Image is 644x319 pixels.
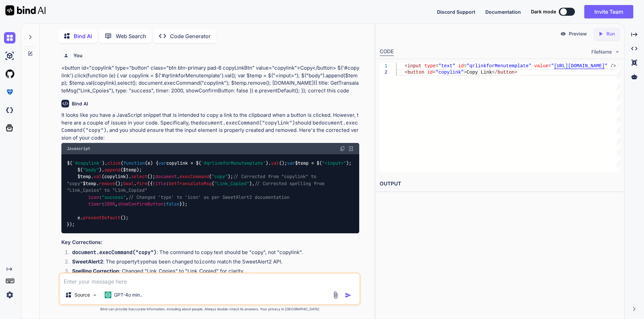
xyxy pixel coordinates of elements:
li: : Changed "Link_Cpoies" to "Link_Copied" for clarity. [67,267,359,277]
span: title [153,180,166,186]
span: val [94,174,102,180]
span: = [464,63,466,69]
span: "copy" [212,174,228,180]
span: "Link_Copied" [214,180,249,186]
span: document [155,174,177,180]
span: "text" [438,63,455,69]
span: GetTransalateMsg [169,180,212,186]
img: darkCloudIdeIcon [4,104,15,116]
button: Documentation [485,8,521,15]
span: execCommand [179,174,209,180]
h2: OUTPUT [376,176,624,192]
span: < [405,70,407,75]
span: </ [492,70,497,75]
h6: You [73,52,83,59]
span: > [464,70,466,75]
span: false [166,201,179,207]
img: settings [4,289,15,301]
img: GPT-4o mini [105,292,111,298]
span: Javascript [67,146,90,151]
code: $( ). ( ( ) { copylink = $( ). (); $temp = $( ); $( ). ($temp); $temp. (copylink). (); . ( ); $te... [67,160,352,228]
span: showConfirmButton [118,201,163,207]
span: var [287,160,295,166]
span: = [548,63,551,69]
span: append [104,167,120,173]
strong: Spelling Correction [72,268,119,274]
span: "qrlinkforMenutemplate" [467,63,531,69]
span: '#qrlinkforMenutemplate' [201,160,266,166]
span: "body" [83,167,99,173]
img: Open in Browser [348,146,354,152]
li: : The command to copy text should be "copy", not "copylink". [67,249,359,258]
img: icon [345,292,352,299]
span: fire [137,180,147,186]
span: Swal [123,180,134,186]
span: button [407,70,424,75]
span: click [107,160,121,166]
code: document.execCommand("copylink") [199,119,295,126]
span: > [515,70,517,75]
span: " [551,63,554,69]
img: copy [340,146,345,151]
span: Discord Support [437,9,475,15]
p: Bind can provide inaccurate information, including about people. Always double-check its answers.... [59,307,361,312]
span: /> [610,63,616,69]
span: var [158,160,166,166]
p: Preview [569,30,587,37]
span: 2000 [104,201,115,207]
span: = [435,63,438,69]
span: icon [88,194,99,200]
img: premium [4,86,15,98]
code: type [137,258,149,265]
p: <button id="copylink" type="button" class="btn btn-primary pad-6 copyLinkBtn" value="copylink">Co... [61,64,359,94]
span: preventDefault [83,215,120,221]
span: timer [88,201,102,207]
span: Documentation [485,9,521,15]
img: ai-studio [4,50,15,62]
span: value [534,63,548,69]
span: function [123,160,145,166]
code: icon [199,258,211,265]
span: id [458,63,464,69]
span: type [424,63,436,69]
span: = [433,70,435,75]
span: "copylink" [435,70,464,75]
span: id [427,70,433,75]
h3: Key Corrections: [61,239,359,246]
span: remove [99,180,115,186]
p: It looks like you have a JavaScript snippet that is intended to copy a link to the clipboard when... [61,111,359,142]
button: Invite Team [584,5,633,18]
button: Discord Support [437,8,475,15]
code: document.execCommand("copy") [72,249,157,256]
span: "success" [102,194,126,200]
img: githubLight [4,68,15,80]
span: '#copylink' [72,160,102,166]
p: Bind AI [74,32,92,40]
div: 1 [380,63,387,69]
span: Copy Link [467,70,492,75]
span: e [148,160,150,166]
span: // Changed 'type' to 'icon' as per SweetAlert2 documentation [128,194,289,200]
span: // Corrected spelling from "Link_Cpoies" to "Link_Copied" [67,180,327,193]
span: input [407,63,421,69]
li: : The property has been changed to to match the SweetAlert2 API. [67,258,359,267]
span: [URL][DOMAIN_NAME] [554,63,604,69]
p: Code Generator [170,32,211,40]
span: " [604,63,607,69]
p: Run [606,30,615,37]
img: attachment [332,291,339,299]
span: FileName [591,49,612,55]
span: Dark mode [531,8,556,15]
span: "<input>" [322,160,346,166]
span: val [271,160,279,166]
strong: SweetAlert2 [72,258,103,265]
img: preview [560,31,566,37]
img: Bind AI [5,5,46,15]
span: button [497,70,514,75]
p: GPT-4o min.. [114,292,143,298]
img: chevron down [614,49,620,55]
div: CODE [380,48,394,56]
p: Web Search [116,32,146,40]
h6: Bind AI [72,100,88,107]
img: Pick Models [92,292,98,298]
